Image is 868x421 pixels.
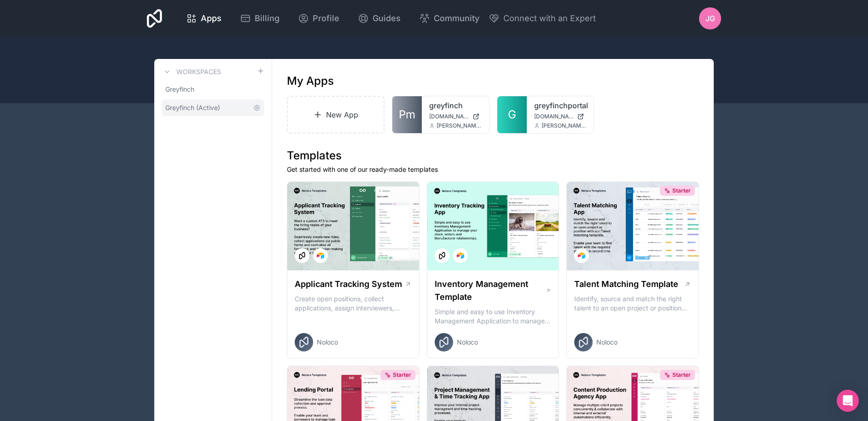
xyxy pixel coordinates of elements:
[317,338,338,347] span: Noloco
[574,278,678,291] h1: Talent Matching Template
[437,122,482,129] span: [PERSON_NAME][EMAIL_ADDRESS][PERSON_NAME][DOMAIN_NAME]
[435,307,552,326] p: Simple and easy to use Inventory Management Application to manage your stock, orders and Manufact...
[542,122,587,129] span: [PERSON_NAME][EMAIL_ADDRESS][PERSON_NAME][DOMAIN_NAME]
[392,96,422,133] a: Pm
[201,12,221,25] span: Apps
[534,113,574,120] span: [DOMAIN_NAME]
[435,278,545,304] h1: Inventory Management Template
[162,99,264,116] a: Greyfinch (Active)
[165,85,194,94] span: Greyfinch
[162,81,264,98] a: Greyfinch
[503,12,596,25] span: Connect with an Expert
[295,294,412,313] p: Create open positions, collect applications, assign interviewers, centralise candidate feedback a...
[393,371,411,379] span: Starter
[429,113,469,120] span: [DOMAIN_NAME]
[291,8,347,29] a: Profile
[287,165,699,174] p: Get started with one of our ready-made templates
[287,96,384,134] a: New App
[373,12,401,25] span: Guides
[429,100,482,111] a: greyfinch
[179,8,229,29] a: Apps
[412,8,487,29] a: Community
[672,371,691,379] span: Starter
[837,390,859,412] div: Open Intercom Messenger
[162,66,221,77] a: Workspaces
[317,252,324,259] img: Airtable Logo
[705,13,715,24] span: JG
[176,67,221,76] h3: Workspaces
[497,96,527,133] a: G
[534,113,587,120] a: [DOMAIN_NAME]
[534,100,587,111] a: greyfinchportal
[457,338,478,347] span: Noloco
[313,12,339,25] span: Profile
[457,252,464,259] img: Airtable Logo
[287,148,699,163] h1: Templates
[672,187,691,194] span: Starter
[295,278,402,291] h1: Applicant Tracking System
[596,338,618,347] span: Noloco
[165,103,220,112] span: Greyfinch (Active)
[434,12,479,25] span: Community
[578,252,585,259] img: Airtable Logo
[574,294,691,313] p: Identify, source and match the right talent to an open project or position with our Talent Matchi...
[255,12,280,25] span: Billing
[429,113,482,120] a: [DOMAIN_NAME]
[399,107,415,122] span: Pm
[233,8,287,29] a: Billing
[350,8,408,29] a: Guides
[287,74,334,88] h1: My Apps
[508,107,516,122] span: G
[489,12,596,25] button: Connect with an Expert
